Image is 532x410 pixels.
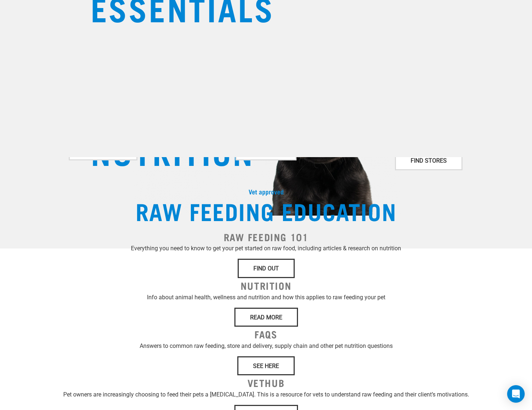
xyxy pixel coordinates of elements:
a: See Here [237,356,295,375]
p: Answers to common raw feeding, store and delivery, supply chain and other pet nutrition questions [26,342,506,350]
p: Pet owners are increasingly choosing to feed their pets a [MEDICAL_DATA]. This is a resource for ... [26,390,506,399]
h3: NUTRITION [26,278,506,293]
p: Info about animal health, wellness and nutrition and how this applies to raw feeding your pet [26,293,506,302]
h3: FAQS [26,327,506,342]
h2: RAW FEEDING EDUCATION [26,197,506,224]
a: Find Out [238,259,295,278]
a: Read More [234,308,298,327]
p: Everything you need to know to get your pet started on raw food, including articles & research on... [26,244,506,253]
p: Vet approved [26,188,506,196]
a: FIND STORES [395,151,463,170]
div: Open Intercom Messenger [507,385,525,403]
h3: VETHUB [26,375,506,390]
h3: RAW FEEDING 101 [26,229,506,244]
